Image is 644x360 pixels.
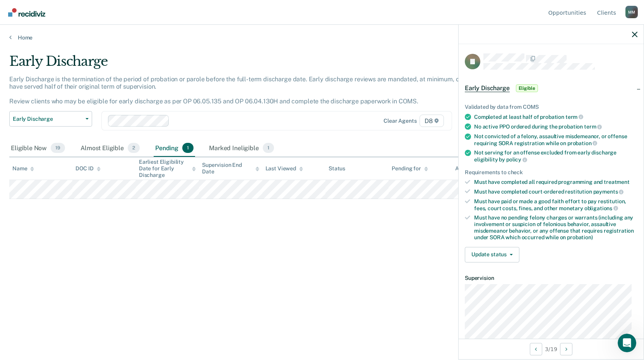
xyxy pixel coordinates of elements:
[8,8,45,17] img: Recidiviz
[506,156,527,163] span: policy
[202,162,259,175] div: Supervision End Date
[465,247,519,262] button: Update status
[182,143,194,153] span: 1
[51,143,65,153] span: 19
[516,84,538,92] span: Eligible
[565,114,583,120] span: term
[139,159,196,178] div: Earliest Eligibility Date for Early Discharge
[584,123,602,130] span: term
[459,76,644,101] div: Early DischargeEligible
[329,165,345,172] div: Status
[384,118,416,124] div: Clear agents
[265,165,303,172] div: Last Viewed
[12,165,34,172] div: Name
[474,214,637,240] div: Must have no pending felony charges or warrants (including any involvement or suspicion of feloni...
[75,165,100,172] div: DOC ID
[465,104,637,110] div: Validated by data from COMS
[9,75,490,105] p: Early Discharge is the termination of the period of probation or parole before the full-term disc...
[455,165,492,172] div: Assigned to
[465,275,637,281] dt: Supervision
[263,143,274,153] span: 1
[207,140,276,157] div: Marked Ineligible
[13,116,82,122] span: Early Discharge
[465,169,637,176] div: Requirements to check
[474,133,637,146] div: Not convicted of a felony, assaultive misdemeanor, or offense requiring SORA registration while on
[618,334,636,352] iframe: Intercom live chat
[604,179,630,185] span: treatment
[9,140,67,157] div: Eligible Now
[392,165,428,172] div: Pending for
[465,84,510,92] span: Early Discharge
[625,6,638,18] div: M M
[625,6,638,18] button: Profile dropdown button
[9,34,635,41] a: Home
[474,179,637,185] div: Must have completed all required programming and
[420,115,444,127] span: D8
[567,140,598,146] span: probation
[79,140,141,157] div: Almost Eligible
[474,123,637,130] div: No active PPO ordered during the probation
[9,53,492,75] div: Early Discharge
[584,205,618,211] span: obligations
[560,343,572,355] button: Next Opportunity
[474,149,637,163] div: Not serving for an offense excluded from early discharge eligibility by
[128,143,140,153] span: 2
[474,188,637,195] div: Must have completed court-ordered restitution
[593,189,624,195] span: payments
[530,343,542,355] button: Previous Opportunity
[567,234,593,240] span: probation)
[474,198,637,211] div: Must have paid or made a good faith effort to pay restitution, fees, court costs, fines, and othe...
[459,339,644,359] div: 3 / 19
[474,113,637,120] div: Completed at least half of probation
[154,140,195,157] div: Pending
